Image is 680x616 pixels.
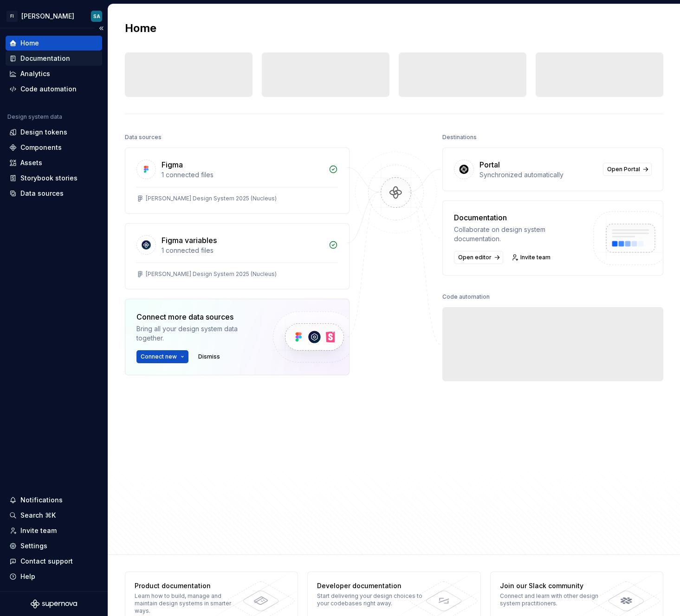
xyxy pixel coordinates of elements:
[95,22,108,35] button: Collapse sidebar
[162,246,323,255] div: 1 connected files
[135,592,245,615] div: Learn how to build, manage and maintain design systems in smarter ways.
[20,173,78,183] div: Storybook stories
[454,251,503,264] a: Open editor
[20,495,63,505] div: Notifications
[136,311,257,322] div: Connect more data sources
[93,13,100,20] div: SA
[509,251,555,264] a: Invite team
[146,270,277,278] div: [PERSON_NAME] Design System 2025 (Nucleus)
[500,592,610,607] div: Connect and learn with other design system practitioners.
[20,84,77,94] div: Code automation
[125,21,156,36] h2: Home
[6,11,18,22] div: FI
[6,508,102,523] button: Search ⌘K
[2,6,106,26] button: FI[PERSON_NAME]SA
[500,581,610,590] div: Join our Slack community
[162,170,323,180] div: 1 connected files
[20,511,56,520] div: Search ⌘K
[162,159,183,170] div: Figma
[6,66,102,81] a: Analytics
[454,212,585,223] div: Documentation
[442,290,490,303] div: Code automation
[6,186,102,201] a: Data sources
[442,131,477,144] div: Destinations
[6,36,102,51] a: Home
[146,195,277,202] div: [PERSON_NAME] Design System 2025 (Nucleus)
[6,539,102,553] a: Settings
[31,599,77,609] svg: Supernova Logo
[162,235,217,246] div: Figma variables
[194,350,224,363] button: Dismiss
[20,143,62,152] div: Components
[520,254,550,261] span: Invite team
[6,51,102,66] a: Documentation
[458,254,492,261] span: Open editor
[479,159,500,170] div: Portal
[20,69,50,78] div: Analytics
[21,12,74,21] div: [PERSON_NAME]
[20,526,57,535] div: Invite team
[20,572,35,581] div: Help
[6,523,102,538] a: Invite team
[6,82,102,96] a: Code automation
[6,171,102,186] a: Storybook stories
[317,592,427,607] div: Start delivering your design choices to your codebases right away.
[20,189,64,198] div: Data sources
[20,557,73,566] div: Contact support
[607,166,640,173] span: Open Portal
[6,569,102,584] button: Help
[6,155,102,170] a: Assets
[135,581,245,590] div: Product documentation
[125,148,350,214] a: Figma1 connected files[PERSON_NAME] Design System 2025 (Nucleus)
[20,38,39,48] div: Home
[125,223,350,289] a: Figma variables1 connected files[PERSON_NAME] Design System 2025 (Nucleus)
[603,163,652,176] a: Open Portal
[20,541,47,551] div: Settings
[136,324,257,343] div: Bring all your design system data together.
[7,113,62,121] div: Design system data
[6,125,102,140] a: Design tokens
[136,350,188,363] button: Connect new
[479,170,597,180] div: Synchronized automatically
[20,54,70,63] div: Documentation
[6,493,102,507] button: Notifications
[20,158,42,167] div: Assets
[6,140,102,155] a: Components
[6,554,102,569] button: Contact support
[20,128,67,137] div: Design tokens
[317,581,427,590] div: Developer documentation
[141,353,177,360] span: Connect new
[125,131,162,144] div: Data sources
[198,353,220,360] span: Dismiss
[454,225,585,244] div: Collaborate on design system documentation.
